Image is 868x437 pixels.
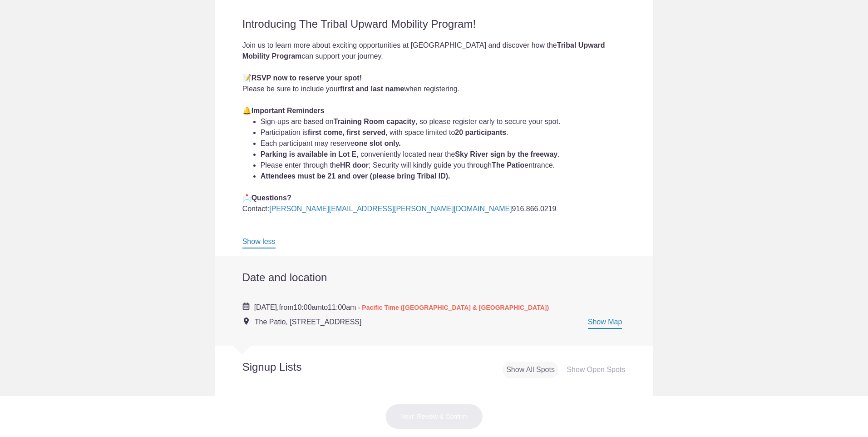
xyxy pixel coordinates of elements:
[261,160,626,171] li: Please enter through the ; Security will kindly guide you through entrance.
[503,362,558,378] div: Show All Spots
[244,318,249,325] img: Event location
[242,73,626,94] div: 📝 Please be sure to include your when registering.
[242,41,605,60] strong: Tribal Upward Mobility Program
[588,318,622,329] a: Show Map
[242,17,626,31] h2: Introducing The Tribal Upward Mobility Program!
[334,118,415,125] strong: Training Room capacity
[355,139,401,147] strong: one slot only.
[242,271,626,284] h2: Date and location
[269,205,512,213] a: [PERSON_NAME][EMAIL_ADDRESS][PERSON_NAME][DOMAIN_NAME]
[261,150,357,158] strong: Parking is available in Lot E
[242,40,626,62] div: Join us to learn more about exciting opportunities at [GEOGRAPHIC_DATA] and discover how the can ...
[254,303,279,311] span: [DATE],
[261,138,626,149] li: Each participant may reserve
[492,161,524,169] strong: The Patio
[455,150,557,158] strong: Sky River sign by the freeway
[293,303,321,311] span: 10:00am
[254,303,549,311] span: from to
[252,194,291,202] strong: Questions?
[261,172,450,180] strong: Attendees must be 21 and over (please bring Tribal ID).
[340,85,404,93] strong: first and last name
[358,304,549,311] span: - Pacific Time ([GEOGRAPHIC_DATA] & [GEOGRAPHIC_DATA])
[308,129,386,136] strong: first come, first served
[255,318,362,326] span: The Patio, [STREET_ADDRESS]
[242,303,250,310] img: Cal purple
[340,161,369,169] strong: HR door
[215,360,361,374] h2: Signup Lists
[385,404,483,429] button: Next: Review & Confirm
[242,238,276,248] a: Show less
[242,193,626,214] div: 📩 Contact: 916.866.0219
[261,149,626,160] li: , conveniently located near the .
[455,129,506,136] strong: 20 participants
[563,362,629,378] div: Show Open Spots
[252,107,325,114] strong: Important Reminders
[242,105,626,116] div: 🔔
[261,116,626,127] li: Sign-ups are based on , so please register early to secure your spot.
[261,127,626,138] li: Participation is , with space limited to .
[252,74,362,82] strong: RSVP now to reserve your spot!
[328,303,356,311] span: 11:00am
